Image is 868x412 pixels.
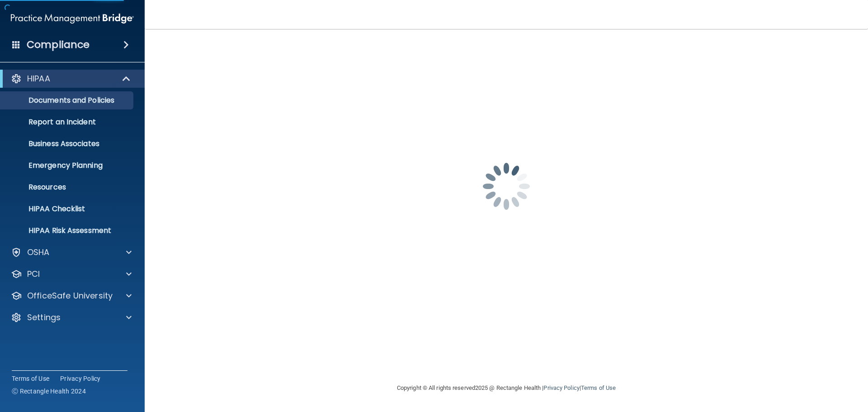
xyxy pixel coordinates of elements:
[581,384,616,391] a: Terms of Use
[11,73,131,84] a: HIPAA
[11,9,134,28] img: PMB logo
[27,73,50,84] p: HIPAA
[6,118,129,127] p: Report an Incident
[27,290,113,301] p: OfficeSafe University
[12,374,49,383] a: Terms of Use
[6,139,129,148] p: Business Associates
[461,141,552,232] img: spinner.e123f6fc.gif
[6,183,129,192] p: Resources
[11,247,132,258] a: OSHA
[341,374,671,403] div: Copyright © All rights reserved 2025 @ Rectangle Health | |
[6,204,129,213] p: HIPAA Checklist
[12,387,86,396] span: Ⓒ Rectangle Health 2024
[27,247,50,258] p: OSHA
[6,226,129,235] p: HIPAA Risk Assessment
[27,38,90,51] h4: Compliance
[11,290,132,301] a: OfficeSafe University
[6,96,129,105] p: Documents and Policies
[11,312,132,323] a: Settings
[60,374,101,383] a: Privacy Policy
[712,348,857,384] iframe: Drift Widget Chat Controller
[27,269,40,279] p: PCI
[6,161,129,170] p: Emergency Planning
[543,384,579,391] a: Privacy Policy
[11,269,132,279] a: PCI
[27,312,61,323] p: Settings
